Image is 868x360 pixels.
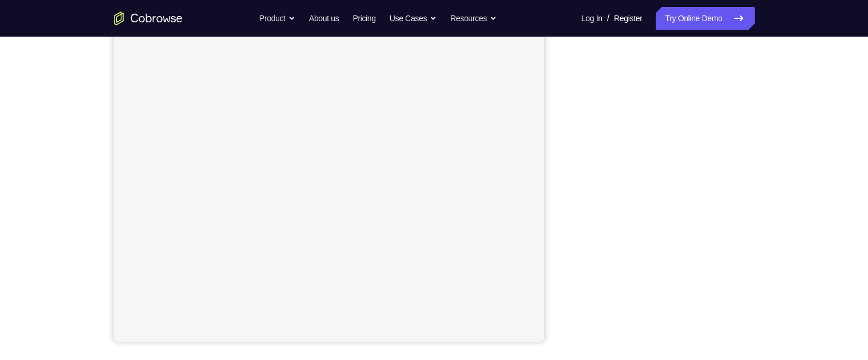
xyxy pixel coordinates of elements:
[607,11,609,25] span: /
[581,7,603,30] a: Log In
[450,7,497,30] button: Resources
[656,7,754,30] a: Try Online Demo
[390,7,437,30] button: Use Cases
[259,7,295,30] button: Product
[114,11,183,25] a: Go to the home page
[614,7,642,30] a: Register
[352,7,375,30] a: Pricing
[309,7,339,30] a: About us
